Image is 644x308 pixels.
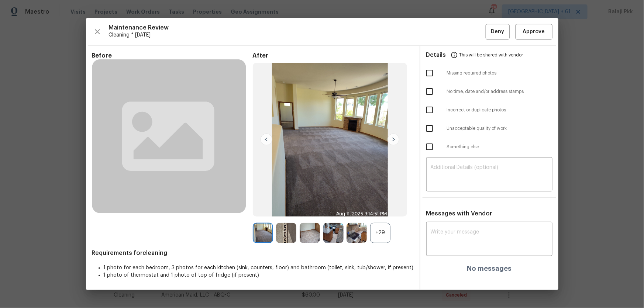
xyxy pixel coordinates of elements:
[459,46,523,64] span: This will be shared with vendor
[92,249,414,257] span: Requirements for cleaning
[420,138,558,156] div: Something else
[523,27,545,37] span: Approve
[109,24,486,31] span: Maintenance Review
[370,223,390,243] div: +29
[447,125,552,132] span: Unacceptable quality of work
[486,24,510,40] button: Deny
[447,107,552,113] span: Incorrect or duplicate photos
[109,31,486,39] span: Cleaning * [DATE]
[104,264,414,271] li: 1 photo for each bedroom, 3 photos for each kitchen (sink, counters, floor) and bathroom (toilet,...
[388,134,399,145] img: right-chevron-button-url
[261,134,272,145] img: left-chevron-button-url
[420,119,558,138] div: Unacceptable quality of work
[426,211,492,217] span: Messages with Vendor
[426,46,446,64] span: Details
[447,70,552,76] span: Missing required photos
[467,265,512,272] h4: No messages
[420,101,558,119] div: Incorrect or duplicate photos
[104,271,414,279] li: 1 photo of thermostat and 1 photo of top of fridge (if present)
[420,82,558,101] div: No time, date and/or address stamps
[491,27,504,37] span: Deny
[420,64,558,82] div: Missing required photos
[447,89,552,95] span: No time, date and/or address stamps
[447,144,552,150] span: Something else
[92,52,253,59] span: Before
[253,52,414,59] span: After
[516,24,552,40] button: Approve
